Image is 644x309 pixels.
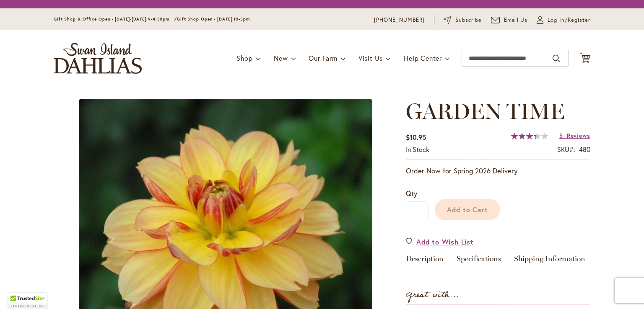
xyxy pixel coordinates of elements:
button: Search [553,52,560,65]
span: New [274,54,288,62]
strong: SKU [557,145,575,154]
a: store logo [54,43,142,74]
div: TrustedSite Certified [8,293,47,309]
a: Subscribe [444,16,482,24]
a: 5 Reviews [559,131,590,139]
strong: Great with... [406,288,460,302]
a: Email Us [491,16,528,24]
span: Gift Shop Open - [DATE] 10-3pm [177,16,250,22]
span: Qty [406,189,417,198]
span: Our Farm [309,54,337,62]
span: $10.95 [406,133,426,142]
div: 480 [579,145,590,154]
span: Help Center [404,54,442,62]
span: GARDEN TIME [406,98,565,124]
p: Order Now for Spring 2026 Delivery [406,166,590,176]
a: Add to Wish List [406,237,474,247]
span: Shop [236,54,253,62]
span: Gift Shop & Office Open - [DATE]-[DATE] 9-4:30pm / [54,16,177,22]
a: Log In/Register [537,16,590,24]
span: Email Us [504,16,528,24]
a: Description [406,255,444,267]
span: 5 [559,131,563,139]
span: Log In/Register [548,16,590,24]
span: Subscribe [455,16,482,24]
div: Detailed Product Info [406,255,590,267]
div: 68% [511,133,548,139]
span: Add to Wish List [416,237,474,247]
span: Visit Us [358,54,383,62]
a: Shipping Information [514,255,585,267]
div: Availability [406,145,429,154]
a: [PHONE_NUMBER] [374,16,425,24]
span: In stock [406,145,429,154]
span: Reviews [567,131,590,139]
a: Specifications [457,255,501,267]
